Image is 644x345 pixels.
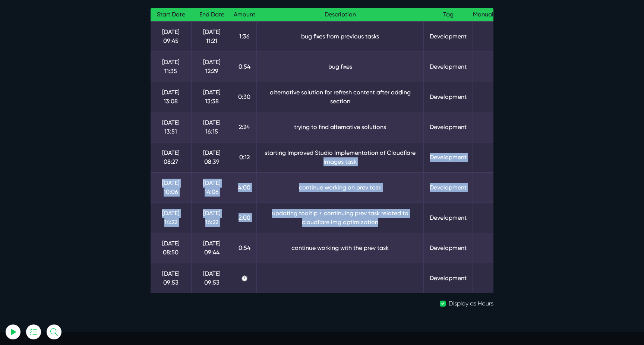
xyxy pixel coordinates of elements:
input: Email [24,88,106,104]
td: 4:00 [232,172,257,203]
th: Description [257,8,424,22]
th: Start Date [151,8,191,22]
td: 0:54 [232,51,257,82]
td: ⏱️ [232,263,257,293]
td: [DATE] 09:53 [191,263,232,293]
td: [DATE] 09:45 [151,21,191,51]
th: Tag [424,8,473,22]
td: continue working with the prev task [257,233,424,263]
th: Amount [232,8,257,22]
td: [DATE] 14:06 [191,172,232,203]
td: 1:36 [232,21,257,51]
td: [DATE] 13:38 [191,82,232,112]
td: 2:24 [232,112,257,142]
td: [DATE] 13:51 [151,112,191,142]
td: 0:30 [232,82,257,112]
td: [DATE] 08:39 [191,142,232,172]
td: bug fixes [257,51,424,82]
td: 0:54 [232,233,257,263]
td: Development [424,112,473,142]
td: starting Improved Studio Implementation of Cloudflare Images task [257,142,424,172]
td: trying to find alternative solutions [257,112,424,142]
td: 0:12 [232,142,257,172]
td: Development [424,82,473,112]
td: Development [424,51,473,82]
td: Development [424,233,473,263]
td: Development [424,21,473,51]
td: Development [424,172,473,203]
td: Development [424,142,473,172]
td: 2:00 [232,203,257,233]
td: Development [424,203,473,233]
td: [DATE] 13:08 [151,82,191,112]
td: [DATE] 11:35 [151,51,191,82]
label: Display as Hours [449,299,493,308]
td: [DATE] 09:44 [191,233,232,263]
td: [DATE] 16:22 [191,203,232,233]
th: End Date [191,8,232,22]
td: [DATE] 08:27 [151,142,191,172]
td: continue working on prev task [257,172,424,203]
td: [DATE] 11:21 [191,21,232,51]
td: [DATE] 16:15 [191,112,232,142]
td: [DATE] 14:22 [151,203,191,233]
td: updating tooltip + continuing prev task related to cloudflare img optimization [257,203,424,233]
td: [DATE] 12:29 [191,51,232,82]
th: Manual [473,8,493,22]
td: [DATE] 08:50 [151,233,191,263]
td: Development [424,263,473,293]
td: [DATE] 10:06 [151,172,191,203]
button: Log In [24,132,106,147]
td: bug fixes from previous tasks [257,21,424,51]
td: alternative solution for refresh content after adding section [257,82,424,112]
td: [DATE] 09:53 [151,263,191,293]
